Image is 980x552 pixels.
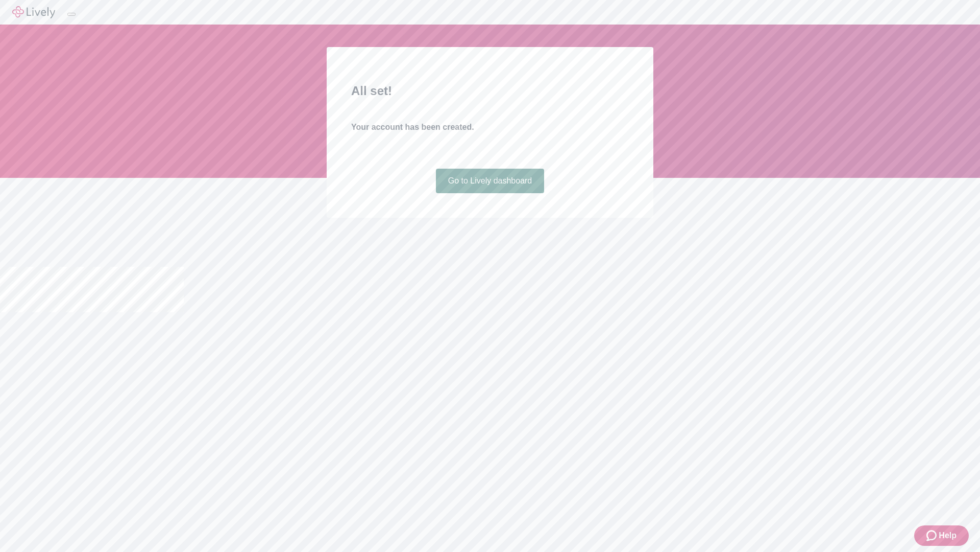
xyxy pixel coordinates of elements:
[351,121,629,133] h4: Your account has been created.
[67,13,76,16] button: Log out
[12,6,55,18] img: Lively
[351,82,629,100] h2: All set!
[926,530,939,542] svg: Zendesk support icon
[939,530,957,542] span: Help
[914,525,969,546] button: Zendesk support iconHelp
[436,169,545,193] a: Go to Lively dashboard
